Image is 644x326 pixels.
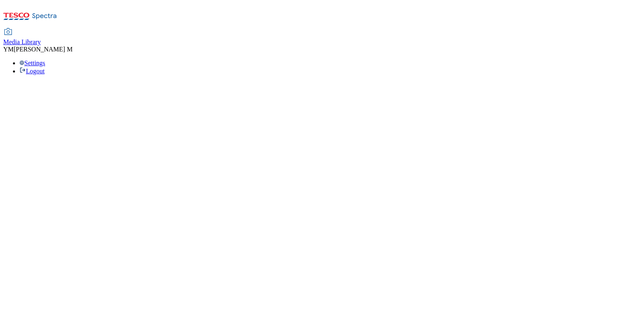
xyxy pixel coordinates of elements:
span: Media Library [3,38,41,45]
a: Logout [19,68,45,75]
a: Media Library [3,29,41,46]
a: Settings [19,60,45,66]
span: YM [3,46,14,53]
span: [PERSON_NAME] M [14,46,73,53]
